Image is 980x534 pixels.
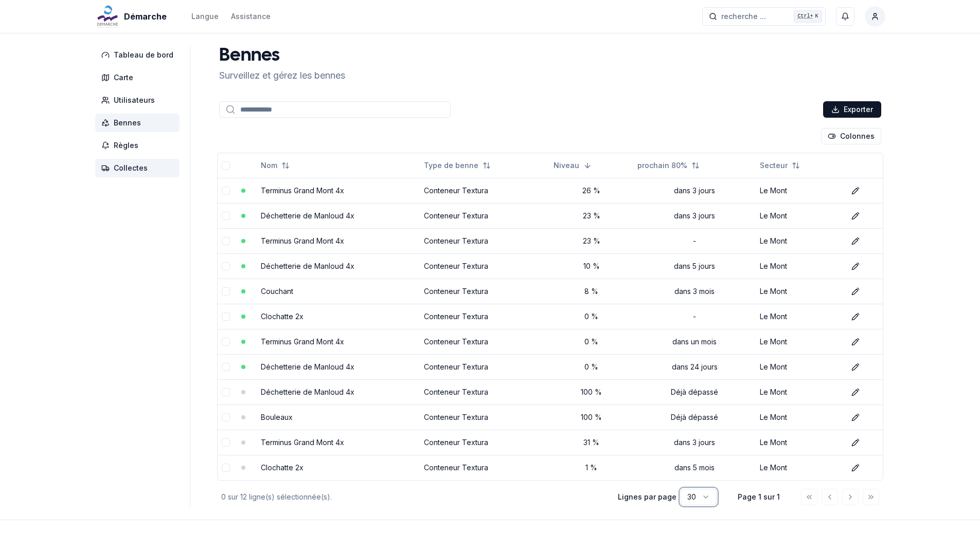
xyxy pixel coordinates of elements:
[222,363,230,371] button: select-row
[756,253,843,279] td: Le Mont
[261,463,304,472] a: Clochatte 2x
[261,337,344,346] a: Terminus Grand Mont 4x
[554,387,629,397] div: 100 %
[420,228,550,253] td: Conteneur Textura
[261,413,293,421] a: Bouleaux
[721,11,766,22] span: recherche ...
[420,379,550,404] td: Conteneur Textura
[231,10,271,23] a: Assistance
[637,463,752,473] div: dans 5 mois
[420,203,550,228] td: Conteneur Textura
[261,438,344,447] a: Terminus Grand Mont 4x
[631,157,706,174] button: Not sorted. Click to sort ascending.
[420,455,550,480] td: Conteneur Textura
[114,163,148,173] span: Collectes
[637,160,687,171] span: prochain 80%
[222,464,230,472] button: select-row
[637,311,752,322] div: -
[261,388,354,396] a: Déchetterie de Manloud 4x
[261,362,354,371] a: Déchetterie de Manloud 4x
[261,211,354,220] a: Déchetterie de Manloud 4x
[754,157,806,174] button: Not sorted. Click to sort ascending.
[261,287,293,296] a: Couchant
[420,178,550,203] td: Conteneur Textura
[637,362,752,372] div: dans 24 jours
[554,236,629,246] div: 23 %
[222,187,230,195] button: select-row
[420,354,550,379] td: Conteneur Textura
[114,140,138,151] span: Règles
[191,11,219,22] div: Langue
[554,211,629,221] div: 23 %
[756,178,843,203] td: Le Mont
[420,304,550,329] td: Conteneur Textura
[95,4,120,29] img: Démarche Logo
[95,136,184,155] a: Règles
[418,157,497,174] button: Not sorted. Click to sort ascending.
[756,203,843,228] td: Le Mont
[756,430,843,455] td: Le Mont
[618,492,676,502] p: Lignes par page
[637,186,752,196] div: dans 3 jours
[219,68,345,83] p: Surveillez et gérez les bennes
[114,50,173,60] span: Tableau de bord
[255,157,296,174] button: Not sorted. Click to sort ascending.
[756,329,843,354] td: Le Mont
[637,412,752,422] div: Déjà dépassé
[637,261,752,271] div: dans 5 jours
[756,354,843,379] td: Le Mont
[222,338,230,346] button: select-row
[222,312,230,321] button: select-row
[222,438,230,447] button: select-row
[191,10,219,23] button: Langue
[554,160,579,171] span: Niveau
[95,91,184,109] a: Utilisateurs
[222,212,230,220] button: select-row
[222,388,230,396] button: select-row
[554,337,629,347] div: 0 %
[733,492,785,502] div: Page 1 sur 1
[420,279,550,304] td: Conteneur Textura
[114,72,133,83] span: Carte
[554,286,629,297] div: 8 %
[637,437,752,448] div: dans 3 jours
[756,279,843,304] td: Le Mont
[114,118,141,128] span: Bennes
[637,387,752,397] div: Déjà dépassé
[702,7,826,26] button: recherche ...Ctrl+K
[95,46,184,64] a: Tableau de bord
[261,186,344,195] a: Terminus Grand Mont 4x
[554,311,629,322] div: 0 %
[222,262,230,270] button: select-row
[420,404,550,430] td: Conteneur Textura
[114,95,155,105] span: Utilisateurs
[547,157,598,174] button: Sorted descending. Click to sort ascending.
[756,404,843,430] td: Le Mont
[823,101,881,118] button: Exporter
[756,304,843,329] td: Le Mont
[222,161,230,170] button: select-all
[420,430,550,455] td: Conteneur Textura
[637,236,752,246] div: -
[821,128,881,144] button: Cocher les colonnes
[554,186,629,196] div: 26 %
[261,236,344,245] a: Terminus Grand Mont 4x
[424,160,478,171] span: Type de benne
[222,413,230,421] button: select-row
[219,46,345,66] h1: Bennes
[637,211,752,221] div: dans 3 jours
[95,68,184,87] a: Carte
[95,10,171,23] a: Démarche
[420,329,550,354] td: Conteneur Textura
[756,379,843,404] td: Le Mont
[637,337,752,347] div: dans un mois
[222,237,230,245] button: select-row
[554,362,629,372] div: 0 %
[760,160,788,171] span: Secteur
[261,312,304,321] a: Clochatte 2x
[756,455,843,480] td: Le Mont
[95,159,184,177] a: Collectes
[554,437,629,448] div: 31 %
[637,286,752,297] div: dans 3 mois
